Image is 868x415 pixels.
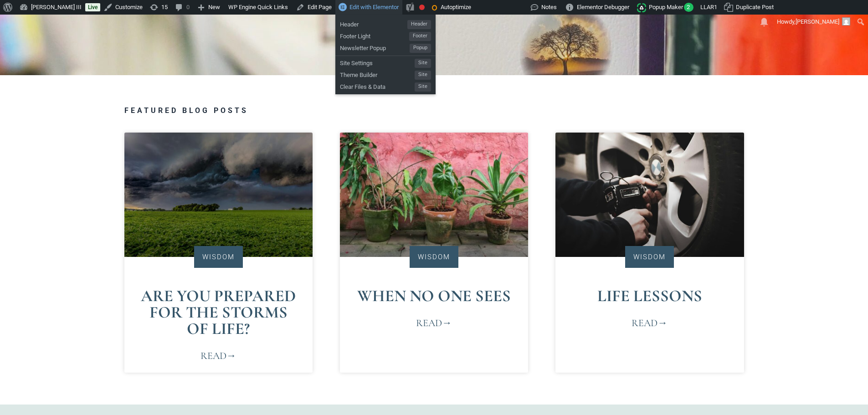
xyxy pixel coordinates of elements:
a: Read more about When No One Sees [416,316,452,331]
h3: Featured Blog Posts [124,107,744,114]
span: Edit with Elementor [349,4,399,10]
a: Theme BuilderSite [335,68,436,80]
span: Clear Files & Data [340,80,415,92]
span: Header [407,20,431,29]
a: Life Lessons [597,286,702,306]
a: Howdy, [774,15,854,29]
a: Clear Files & DataSite [335,80,436,92]
span: Site [415,71,431,80]
span: 2 [684,3,693,12]
span: Theme Builder [340,68,415,80]
div: Wisdom [625,246,674,268]
span: Site [415,82,431,92]
a: Live [85,3,100,11]
a: Read more about Life Lessons [632,316,668,331]
div: Focus keyphrase not set [419,5,425,10]
a: Site SettingsSite [335,56,436,68]
div: Wisdom [410,246,458,268]
span: [PERSON_NAME] [796,18,839,25]
a: Newsletter PopupPopup [335,41,436,53]
a: HeaderHeader [335,17,436,29]
a: Footer LightFooter [335,29,436,41]
div: Wisdom [194,246,243,268]
a: Read more about Are You Prepared for the Storms of Life? [200,348,236,364]
a: When No One Sees [357,286,511,306]
span: Newsletter Popup [340,41,410,53]
span: Footer [409,32,431,41]
span: 1 [714,4,717,10]
span: Footer Light [340,29,409,41]
span: Popup [410,44,431,53]
a: Are You Prepared for the Storms of Life? [141,286,296,338]
span: Header [340,17,407,29]
span: Site [415,59,431,68]
img: Views over 48 hours. Click for more Jetpack Stats. [479,2,530,13]
span: Site Settings [340,56,415,68]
